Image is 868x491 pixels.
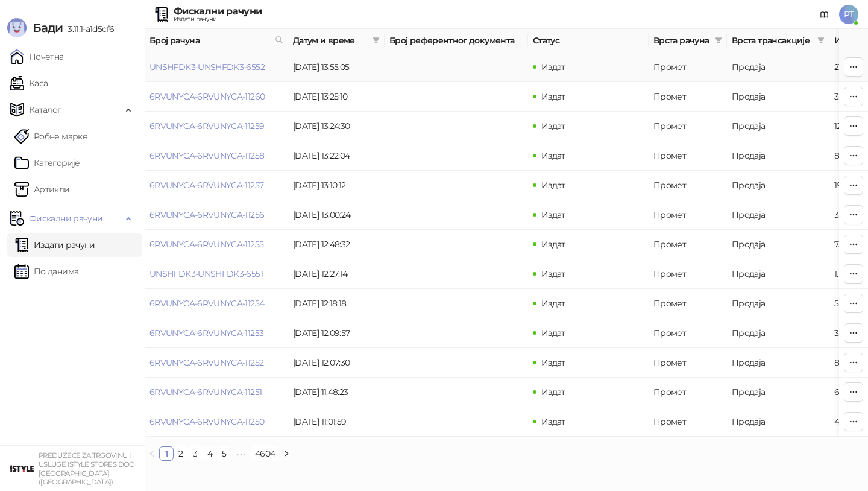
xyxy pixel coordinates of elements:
[149,298,264,309] a: 6RVUNYCA-6RVUNYCA-11254
[288,348,385,378] td: [DATE] 12:07:30
[288,230,385,259] td: [DATE] 12:48:32
[649,318,727,348] td: Промет
[288,289,385,318] td: [DATE] 12:18:18
[288,112,385,141] td: [DATE] 13:24:30
[727,82,829,112] td: Продаја
[231,446,251,461] li: Следећих 5 Страна
[14,233,95,257] a: Издати рачуни
[29,98,61,122] span: Каталог
[149,239,263,250] a: 6RVUNYCA-6RVUNYCA-11255
[727,318,829,348] td: Продаја
[149,357,263,368] a: 6RVUNYCA-6RVUNYCA-11252
[288,378,385,407] td: [DATE] 11:48:23
[174,7,262,16] div: Фискални рачуни
[288,407,385,437] td: [DATE] 11:01:59
[541,298,565,309] span: Издат
[649,348,727,378] td: Промет
[541,121,565,131] span: Издат
[189,447,202,460] a: 3
[145,259,288,289] td: UNSHFDK3-UNSHFDK3-6551
[649,52,727,82] td: Промет
[727,407,829,437] td: Продаја
[288,318,385,348] td: [DATE] 12:09:57
[649,82,727,112] td: Промет
[649,171,727,200] td: Промет
[727,52,829,82] td: Продаја
[815,5,834,24] a: Документација
[14,259,78,284] a: По данима
[145,348,288,378] td: 6RVUNYCA-6RVUNYCA-11252
[541,180,565,191] span: Издат
[160,447,173,460] a: 1
[145,446,159,461] button: left
[231,446,251,461] span: •••
[727,141,829,171] td: Продаја
[279,446,294,461] li: Следећа страна
[649,141,727,171] td: Промет
[288,52,385,82] td: [DATE] 13:55:05
[149,34,270,47] span: Број рачуна
[370,31,382,49] span: filter
[727,259,829,289] td: Продаја
[149,328,263,338] a: 6RVUNYCA-6RVUNYCA-11253
[145,289,288,318] td: 6RVUNYCA-6RVUNYCA-11254
[288,171,385,200] td: [DATE] 13:10:12
[145,318,288,348] td: 6RVUNYCA-6RVUNYCA-11253
[145,407,288,437] td: 6RVUNYCA-6RVUNYCA-11250
[7,18,27,37] img: Logo
[732,34,813,47] span: Врста трансакције
[541,62,565,72] span: Издат
[839,5,858,24] span: PT
[541,91,565,102] span: Издат
[148,450,156,457] span: left
[10,45,64,69] a: Почетна
[649,230,727,259] td: Промет
[712,31,725,49] span: filter
[63,24,114,34] span: 3.11.1-a1d5cf6
[145,200,288,230] td: 6RVUNYCA-6RVUNYCA-11256
[10,457,34,481] img: 64x64-companyLogo-77b92cf4-9946-4f36-9751-bf7bb5fd2c7d.png
[727,29,829,52] th: Врста трансакције
[217,446,231,461] li: 5
[159,446,174,461] li: 1
[145,112,288,141] td: 6RVUNYCA-6RVUNYCA-11259
[251,447,278,460] a: 4604
[145,230,288,259] td: 6RVUNYCA-6RVUNYCA-11255
[649,289,727,318] td: Промет
[145,82,288,112] td: 6RVUNYCA-6RVUNYCA-11260
[14,124,87,148] a: Робне марке
[293,34,368,47] span: Датум и време
[541,328,565,338] span: Издат
[149,121,264,131] a: 6RVUNYCA-6RVUNYCA-11259
[203,447,216,460] a: 4
[541,416,565,427] span: Издат
[541,268,565,279] span: Издат
[715,37,722,44] span: filter
[203,446,217,461] li: 4
[288,141,385,171] td: [DATE] 13:22:04
[39,451,135,486] small: PREDUZEĆE ZA TRGOVINU I USLUGE ISTYLE STORES DOO [GEOGRAPHIC_DATA] ([GEOGRAPHIC_DATA])
[283,450,290,457] span: right
[188,446,203,461] li: 3
[727,378,829,407] td: Продаја
[29,206,102,230] span: Фискални рачуни
[649,407,727,437] td: Промет
[288,200,385,230] td: [DATE] 13:00:24
[528,29,649,52] th: Статус
[149,62,265,72] a: UNSHFDK3-UNSHFDK3-6552
[145,171,288,200] td: 6RVUNYCA-6RVUNYCA-11257
[541,209,565,220] span: Издат
[649,259,727,289] td: Промет
[149,268,263,279] a: UNSHFDK3-UNSHFDK3-6551
[541,387,565,398] span: Издат
[14,177,70,201] a: ArtikliАртикли
[727,171,829,200] td: Продаја
[149,416,264,427] a: 6RVUNYCA-6RVUNYCA-11250
[649,112,727,141] td: Промет
[145,141,288,171] td: 6RVUNYCA-6RVUNYCA-11258
[174,447,187,460] a: 2
[649,200,727,230] td: Промет
[817,37,825,44] span: filter
[10,71,48,95] a: Каса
